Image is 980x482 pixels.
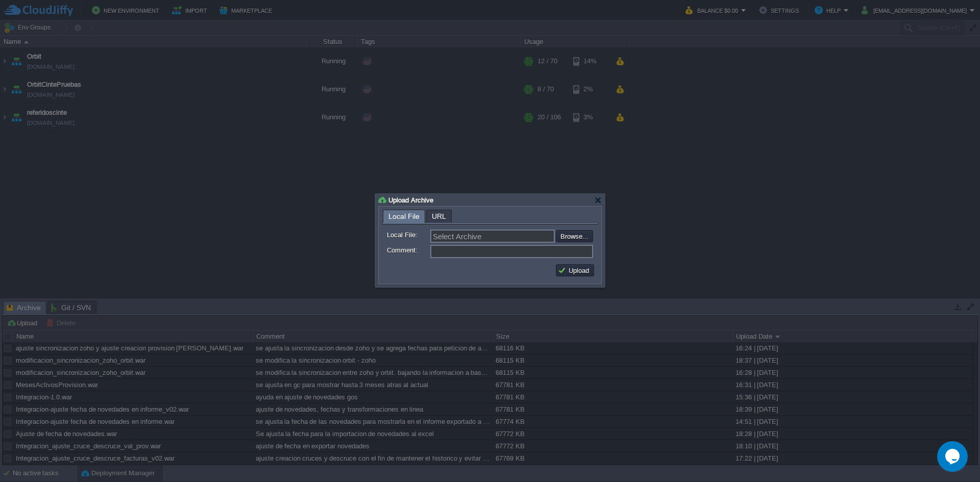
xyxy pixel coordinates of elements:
label: Comment: [387,245,429,256]
button: Upload [558,266,592,275]
span: Upload Archive [388,196,433,204]
label: Local File: [387,230,429,240]
span: URL [432,210,446,222]
iframe: chat widget [937,441,970,472]
span: Local File [388,210,420,223]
